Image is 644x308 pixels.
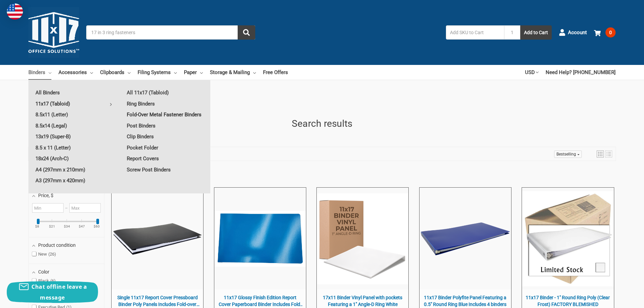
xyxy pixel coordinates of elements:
a: 13x19 (Super-B) [28,131,119,142]
span: Color [38,269,49,275]
iframe: Google Customer Reviews [588,290,644,308]
a: Report Covers [120,153,210,164]
a: Storage & Mailing [210,65,256,80]
span: 11x17 Binder - 1" Round Ring Poly (Clear Frost) FACTORY BLEMISHED [525,294,610,308]
span: Bestselling [556,152,576,157]
a: 18x24 (Arch-C) [28,153,119,164]
a: Post Binders [120,120,210,131]
a: Sort options [554,150,582,158]
a: 8.5x11 (Letter) [28,109,119,120]
span: 11x17 Glossy Finish Edition Report Cover Paperboard Binder Includes Fold-over Metal Fasteners Glo... [218,294,303,308]
ins: $47 [75,225,89,228]
span: Single 11x17 Report Cover Pressboard Binder Poly Panels Includes Fold-over Metal Fasteners | Black [115,294,200,308]
a: Clip Binders [120,131,210,142]
span: 17x11 Binder Vinyl Panel with pockets Featuring a 1" Angle-D Ring White [320,294,405,308]
a: 11x17 (Tabloid) [28,98,119,109]
a: Screw Post Binders [120,164,210,175]
a: View grid mode [597,150,604,158]
span: 0 [605,27,616,38]
a: Ring Binders [120,98,210,109]
span: 6 [50,278,56,283]
a: Clipboards [100,65,130,80]
a: USD [525,65,539,80]
ins: $34 [60,225,74,228]
a: All Binders [28,87,119,98]
a: A3 (297mm x 420mm) [28,175,119,186]
a: 8.5x14 (Legal) [28,120,119,131]
span: 11x17 Binder Polyfite Panel Featuring a 0.5" Round Ring Blue Includes 4 binders [423,294,508,308]
span: Chat offline leave a message [31,283,87,301]
span: – [64,206,69,211]
span: , $ [49,193,53,198]
span: Price [38,193,53,198]
a: Accessories [58,65,93,80]
span: Account [568,29,587,37]
a: Paper [184,65,203,80]
input: Add SKU to Cart [446,25,504,40]
h1: Search results [28,117,616,131]
a: Account [559,24,587,41]
ins: $60 [90,225,104,228]
a: Filing Systems [138,65,177,80]
a: Free Offers [263,65,288,80]
a: All 11x17 (Tabloid) [120,87,210,98]
a: Pocket Folder [120,142,210,153]
input: Maximum value [69,203,101,213]
span: Product condition [38,242,76,248]
a: 8.5 x 11 (Letter) [28,142,119,153]
a: Need Help? [PHONE_NUMBER] [546,65,616,80]
a: Fold-Over Metal Fastener Binders [120,109,210,120]
ins: $8 [30,225,44,228]
span: 26 [48,252,56,257]
a: A4 (297mm x 210mm) [28,164,119,175]
span: Black [32,278,56,284]
img: 11x17 Binder Polyfite Panel Featuring a 0.5" Round Ring Blue Includes 4 binders [420,193,511,284]
button: Add to Cart [520,25,552,40]
a: 0 [594,24,616,41]
a: Binders [28,65,51,80]
img: 11x17 Glossy Finish Edition Report Cover Paperboard Binder Includes Fold-over Metal Fasteners Glo... [215,211,306,267]
img: duty and tax information for United States [7,3,23,20]
img: 11x17.com [28,7,79,58]
img: 11x17 Binder - 1" Round Ring Poly (Clear Frost) FACTORY BLEMISHED [522,191,613,286]
ins: $21 [45,225,59,228]
button: Chat offline leave a message [7,281,98,303]
span: New [32,252,56,257]
input: Minimum value [32,203,64,213]
a: View list mode [605,150,612,158]
input: Search by keyword, brand or SKU [86,25,255,40]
